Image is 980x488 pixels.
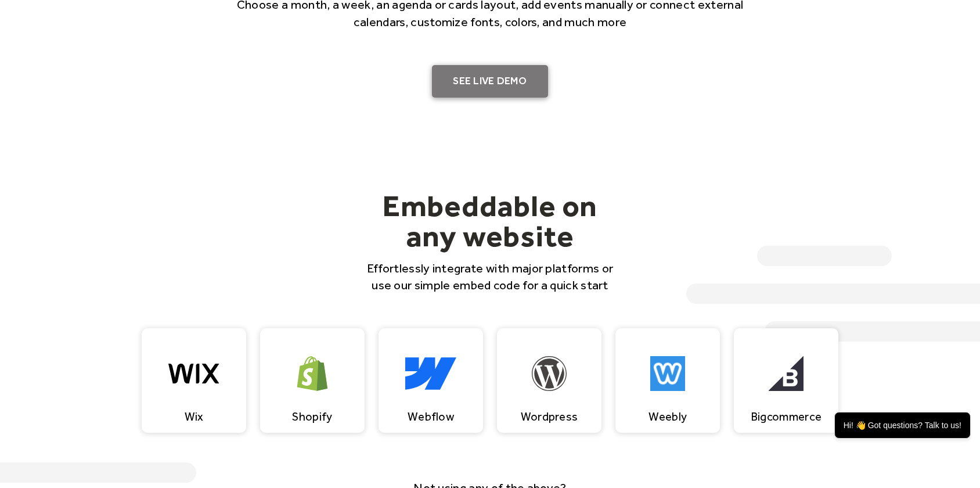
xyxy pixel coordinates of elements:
[521,410,578,424] div: Wordpress
[432,65,548,98] a: SEE LIVE DEMO
[292,410,332,424] div: Shopify
[360,191,620,251] h2: Embeddable on any website
[379,328,483,433] a: Webflow
[615,328,720,433] a: Weebly
[408,410,454,424] div: Webflow
[360,260,620,294] p: Effortlessly integrate with major platforms or use our simple embed code for a quick start
[751,410,822,424] div: Bigcommerce
[497,328,601,433] a: Wordpress
[260,328,365,433] a: Shopify
[142,328,246,433] a: Wix
[185,410,204,424] div: Wix
[734,328,838,433] a: Bigcommerce
[648,410,687,424] div: Weebly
